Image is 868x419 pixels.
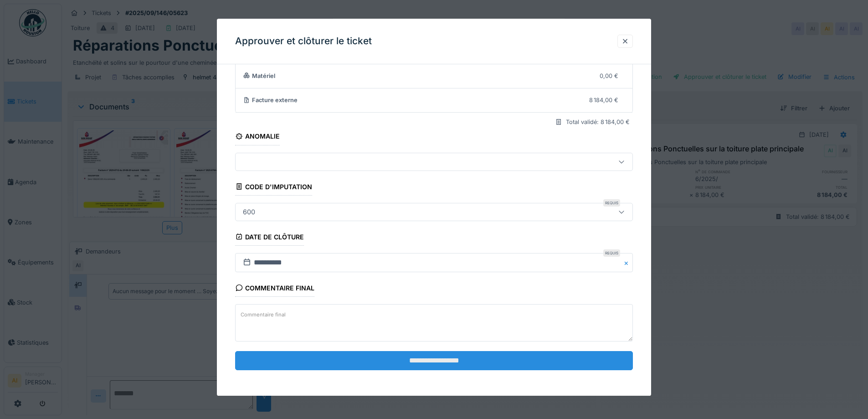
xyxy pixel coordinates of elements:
[235,180,312,196] div: Code d'imputation
[235,230,304,246] div: Date de clôture
[589,96,618,105] div: 8 184,00 €
[243,72,593,80] div: Matériel
[235,130,280,145] div: Anomalie
[603,199,620,207] div: Requis
[600,72,618,80] div: 0,00 €
[603,249,620,257] div: Requis
[239,92,629,109] summary: Facture externe8 184,00 €
[235,36,372,47] h3: Approuver et clôturer le ticket
[566,118,630,127] div: Total validé: 8 184,00 €
[235,281,314,297] div: Commentaire final
[239,207,259,217] div: 600
[239,309,288,321] label: Commentaire final
[243,96,582,105] div: Facture externe
[239,67,629,84] summary: Matériel0,00 €
[623,253,633,272] button: Close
